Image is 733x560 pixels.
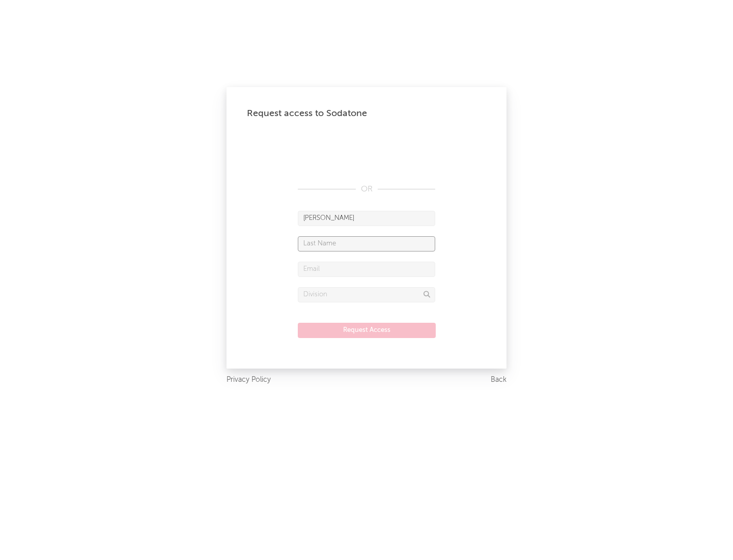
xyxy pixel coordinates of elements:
div: Request access to Sodatone [247,107,486,120]
input: Email [298,262,435,277]
button: Request Access [298,323,436,338]
a: Privacy Policy [227,374,271,386]
input: Last Name [298,236,435,251]
input: Division [298,287,435,302]
input: First Name [298,211,435,226]
div: OR [298,183,435,195]
a: Back [491,374,506,386]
